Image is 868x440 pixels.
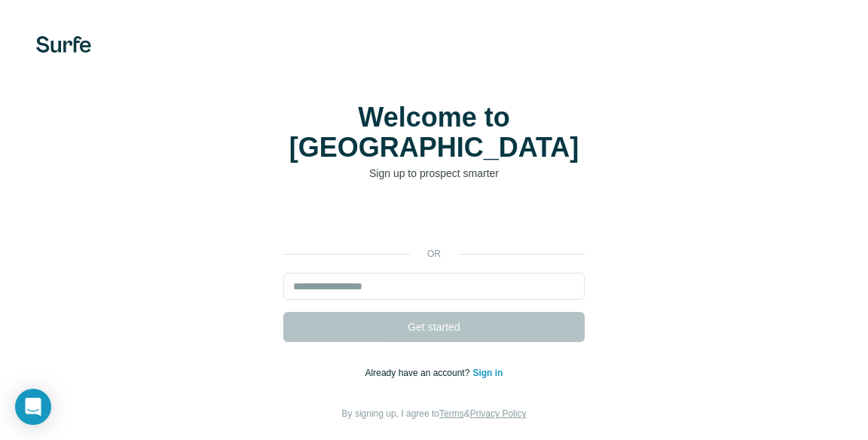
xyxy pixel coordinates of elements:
img: Surfe's logo [36,36,91,53]
div: Open Intercom Messenger [15,389,51,425]
a: Sign in [472,368,503,378]
p: or [410,247,458,261]
span: By signing up, I agree to & [342,408,527,419]
a: Terms [439,408,464,419]
span: Already have an account? [365,368,473,378]
iframe: Sign in with Google Button [276,203,592,237]
h1: Welcome to [GEOGRAPHIC_DATA] [283,102,585,163]
p: Sign up to prospect smarter [283,166,585,181]
a: Privacy Policy [470,408,527,419]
